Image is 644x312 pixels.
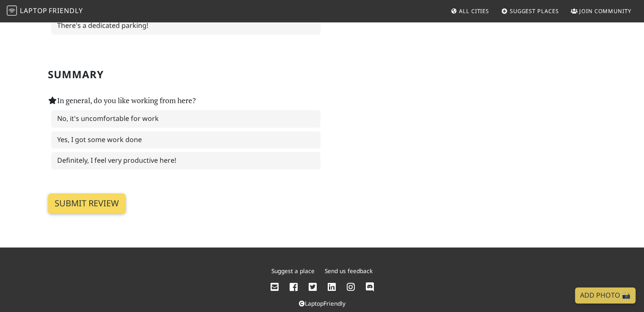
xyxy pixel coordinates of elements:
[447,3,492,19] a: All Cities
[575,287,636,304] a: Add Photo 📸
[48,95,196,107] label: In general, do you like working from here?
[51,17,321,35] label: There's a dedicated parking!
[20,6,47,15] span: Laptop
[579,7,631,15] span: Join Community
[7,5,17,16] img: LaptopFriendly
[51,110,321,128] label: No, it's uncomfortable for work
[48,193,126,213] input: Submit review
[299,299,345,307] a: LaptopFriendly
[51,152,321,170] label: Definitely, I feel very productive here!
[271,267,315,275] a: Suggest a place
[459,7,489,15] span: All Cities
[51,131,321,149] label: Yes, I got some work done
[7,4,83,19] a: LaptopFriendly LaptopFriendly
[325,267,373,275] a: Send us feedback
[510,7,559,15] span: Suggest Places
[498,3,562,19] a: Suggest Places
[567,3,635,19] a: Join Community
[49,6,83,15] span: Friendly
[48,68,597,81] h2: Summary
